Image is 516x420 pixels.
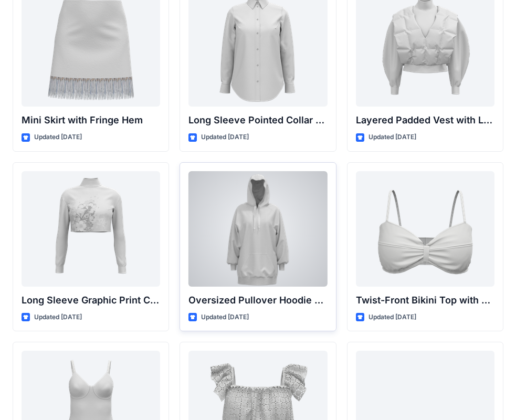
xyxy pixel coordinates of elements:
[368,132,416,143] p: Updated [DATE]
[368,312,416,323] p: Updated [DATE]
[34,132,82,143] p: Updated [DATE]
[188,171,327,287] a: Oversized Pullover Hoodie with Front Pocket
[22,113,160,128] p: Mini Skirt with Fringe Hem
[201,312,249,323] p: Updated [DATE]
[356,113,494,128] p: Layered Padded Vest with Long Sleeve Top
[34,312,82,323] p: Updated [DATE]
[22,293,160,308] p: Long Sleeve Graphic Print Cropped Turtleneck
[356,293,494,308] p: Twist-Front Bikini Top with Thin Straps
[201,132,249,143] p: Updated [DATE]
[22,171,160,287] a: Long Sleeve Graphic Print Cropped Turtleneck
[356,171,494,287] a: Twist-Front Bikini Top with Thin Straps
[188,293,327,308] p: Oversized Pullover Hoodie with Front Pocket
[188,113,327,128] p: Long Sleeve Pointed Collar Button-Up Shirt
